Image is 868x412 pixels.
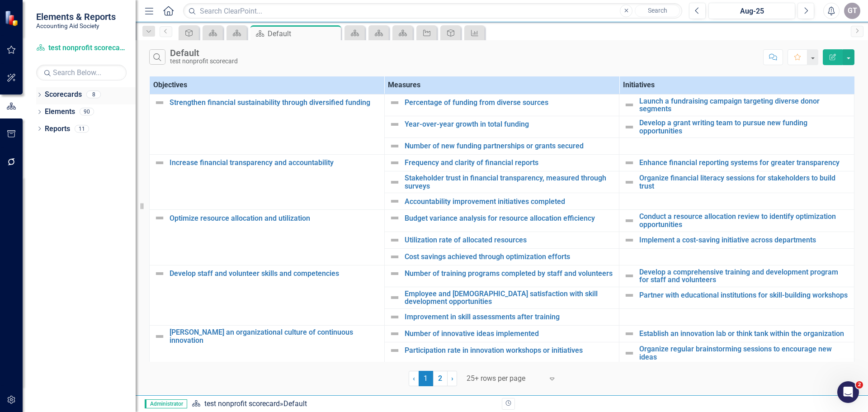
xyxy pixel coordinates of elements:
[619,265,854,287] td: Double-Click to Edit Right Click for Context Menu
[405,313,615,321] a: Improvement in skill assessments after training
[384,171,619,193] td: Double-Click to Edit Right Click for Context Menu
[384,287,619,308] td: Double-Click to Edit Right Click for Context Menu
[619,155,854,171] td: Double-Click to Edit Right Click for Context Menu
[389,97,400,108] img: Not Defined
[639,97,849,113] a: Launch a fundraising campaign targeting diverse donor segments
[389,235,400,246] img: Not Defined
[45,124,70,134] a: Reports
[619,232,854,248] td: Double-Click to Edit Right Click for Context Menu
[624,215,635,226] img: Not Defined
[389,157,400,168] img: Not Defined
[624,328,635,339] img: Not Defined
[405,290,615,306] a: Employee and [DEMOGRAPHIC_DATA] satisfaction with skill development opportunities
[36,11,116,22] span: Elements & Reports
[384,265,619,287] td: Double-Click to Edit Right Click for Context Menu
[150,155,385,210] td: Double-Click to Edit Right Click for Context Menu
[154,331,165,342] img: Not Defined
[150,94,385,154] td: Double-Click to Edit Right Click for Context Menu
[384,342,619,364] td: Double-Click to Edit Right Click for Context Menu
[405,346,615,355] a: Participation rate in innovation workshops or initiatives
[384,325,619,342] td: Double-Click to Edit Right Click for Context Menu
[405,159,615,167] a: Frequency and clarity of financial reports
[405,120,615,128] a: Year-over-year growth in total funding
[389,177,400,188] img: Not Defined
[150,325,385,380] td: Double-Click to Edit Right Click for Context Menu
[639,213,849,228] a: Conduct a resource allocation review to identify optimization opportunities
[45,90,82,100] a: Scorecards
[170,328,380,344] a: [PERSON_NAME] an organizational culture of continuous innovation
[639,268,849,284] a: Develop a comprehensive training and development program for staff and volunteers
[405,142,615,150] a: Number of new funding partnerships or grants secured
[283,399,307,408] div: Default
[619,94,854,116] td: Double-Click to Edit Right Click for Context Menu
[154,157,165,168] img: Not Defined
[639,236,849,244] a: Implement a cost-saving initiative across departments
[405,330,615,338] a: Number of innovative ideas implemented
[639,345,849,361] a: Organize regular brainstorming sessions to encourage new ideas
[419,371,433,386] span: 1
[619,210,854,232] td: Double-Click to Edit Right Click for Context Menu
[36,43,127,53] a: test nonprofit scorecard
[405,270,615,278] a: Number of training programs completed by staff and volunteers
[389,312,400,322] img: Not Defined
[154,213,165,223] img: Not Defined
[405,99,615,107] a: Percentage of funding from diverse sources
[170,214,380,223] a: Optimize resource allocation and utilization
[405,174,615,190] a: Stakeholder trust in financial transparency, measured through surveys
[384,308,619,325] td: Double-Click to Edit Right Click for Context Menu
[624,290,635,301] img: Not Defined
[389,251,400,262] img: Not Defined
[708,3,795,19] button: Aug-25
[4,9,21,26] img: ClearPoint Strategy
[624,348,635,359] img: Not Defined
[639,291,849,299] a: Partner with educational institutions for skill-building workshops
[624,177,635,188] img: Not Defined
[384,94,619,116] td: Double-Click to Edit Right Click for Context Menu
[389,196,400,207] img: Not Defined
[36,22,116,29] small: Accounting Aid Society
[712,6,792,17] div: Aug-25
[405,253,615,261] a: Cost savings achieved through optimization efforts
[75,125,89,133] div: 11
[389,268,400,279] img: Not Defined
[405,236,615,244] a: Utilization rate of allocated resources
[170,270,380,278] a: Develop staff and volunteer skills and competencies
[389,141,400,152] img: Not Defined
[639,174,849,190] a: Organize financial literacy sessions for stakeholders to build trust
[619,287,854,308] td: Double-Click to Edit Right Click for Context Menu
[635,5,680,17] button: Search
[639,159,849,167] a: Enhance financial reporting systems for greater transparency
[384,155,619,171] td: Double-Click to Edit Right Click for Context Menu
[624,157,635,168] img: Not Defined
[639,119,849,135] a: Develop a grant writing team to pursue new funding opportunities
[170,58,238,65] div: test nonprofit scorecard
[837,381,859,403] iframe: Intercom live chat
[170,99,380,107] a: Strengthen financial sustainability through diversified funding
[624,122,635,133] img: Not Defined
[183,3,682,19] input: Search ClearPoint...
[619,342,854,364] td: Double-Click to Edit Right Click for Context Menu
[80,108,94,116] div: 90
[45,107,75,117] a: Elements
[451,374,453,383] span: ›
[413,374,415,383] span: ‹
[844,3,860,19] button: GT
[384,210,619,232] td: Double-Click to Edit Right Click for Context Menu
[856,381,863,388] span: 2
[145,399,187,408] span: Administrator
[405,214,615,223] a: Budget variance analysis for resource allocation efficiency
[624,99,635,110] img: Not Defined
[619,116,854,138] td: Double-Click to Edit Right Click for Context Menu
[639,330,849,338] a: Establish an innovation lab or think tank within the organization
[36,65,127,81] input: Search Below...
[150,265,385,325] td: Double-Click to Edit Right Click for Context Menu
[384,193,619,210] td: Double-Click to Edit Right Click for Context Menu
[170,159,380,167] a: Increase financial transparency and accountability
[619,325,854,342] td: Double-Click to Edit Right Click for Context Menu
[619,171,854,193] td: Double-Click to Edit Right Click for Context Menu
[384,138,619,155] td: Double-Click to Edit Right Click for Context Menu
[648,7,667,14] span: Search
[624,235,635,246] img: Not Defined
[389,213,400,223] img: Not Defined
